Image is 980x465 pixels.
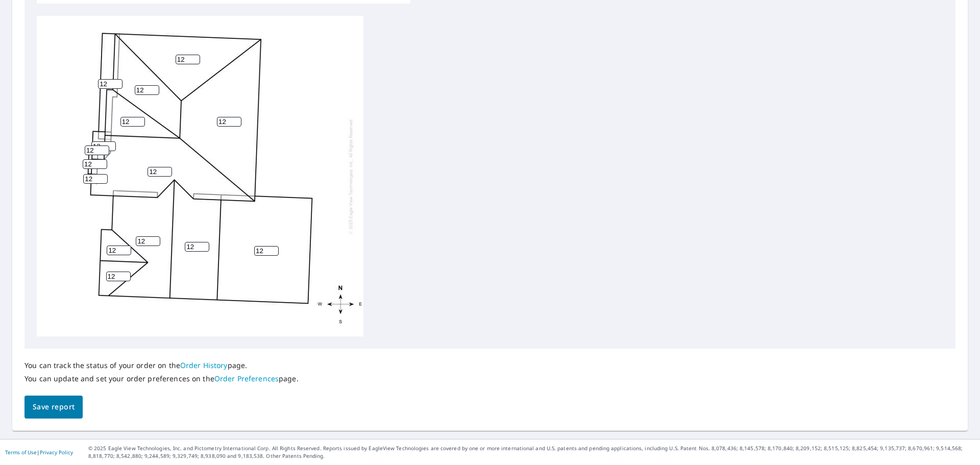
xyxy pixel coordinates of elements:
[5,449,37,456] a: Terms of Use
[180,360,228,370] a: Order History
[24,374,299,383] p: You can update and set your order preferences on the page.
[33,401,75,413] span: Save report
[88,445,975,460] p: © 2025 Eagle View Technologies, Inc. and Pictometry International Corp. All Rights Reserved. Repo...
[5,449,73,455] p: |
[24,396,83,419] button: Save report
[24,361,299,370] p: You can track the status of your order on the page.
[214,374,279,383] a: Order Preferences
[40,449,73,456] a: Privacy Policy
